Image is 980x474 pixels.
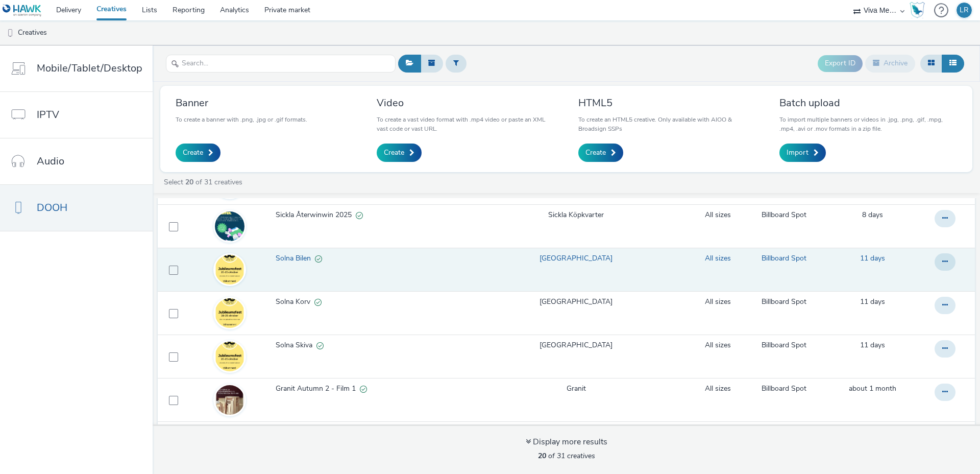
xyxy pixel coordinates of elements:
a: Sickla Återwinwin 2025Valid [276,210,458,225]
span: Solna Bilen [276,253,315,264]
input: Search... [166,55,396,73]
a: Create [578,144,623,162]
img: dooh [5,28,15,38]
img: ae3a2051-37ed-40d2-9d35-1db14dece4b5.jpg [215,330,244,383]
span: Audio [37,154,64,169]
a: [GEOGRAPHIC_DATA] [540,340,612,350]
a: Billboard Spot [762,340,806,350]
img: Hawk Academy [910,2,925,18]
a: 6 October 2025, 13:28 [862,210,883,220]
span: Create [585,148,606,158]
a: Granit Autumn 2 - Film 1Valid [276,384,458,399]
a: Import [779,144,826,162]
a: 10 September 2025, 10:34 [849,384,896,394]
strong: 20 [185,177,193,187]
span: 11 days [860,340,885,350]
span: 11 days [860,297,885,306]
span: about 1 month [849,384,896,393]
p: To import multiple banners or videos in .jpg, .png, .gif, .mpg, .mp4, .avi or .mov formats in a z... [779,115,957,133]
a: All sizes [705,210,731,220]
div: Valid [360,384,367,394]
span: IPTV [37,107,59,122]
a: 3 October 2025, 14:00 [860,253,885,264]
p: To create a banner with .png, .jpg or .gif formats. [176,115,307,124]
button: Export ID [818,55,863,72]
button: Grid [920,55,942,72]
a: Select of 31 creatives [163,177,247,187]
span: Create [183,148,203,158]
h3: Video [377,96,554,110]
div: Valid [315,253,322,264]
strong: 20 [538,451,546,461]
a: Create [377,144,422,162]
span: Sickla Återwinwin 2025 [276,210,356,220]
span: Granit Autumn 2 - Film 1 [276,384,360,394]
a: 3 October 2025, 13:59 [860,297,885,307]
a: Billboard Spot [762,253,806,264]
a: Solna BilenValid [276,253,458,269]
a: Billboard Spot [762,384,806,394]
a: [GEOGRAPHIC_DATA] [540,253,612,264]
span: Create [384,148,404,158]
span: Solna Korv [276,297,314,307]
p: To create a vast video format with .mp4 video or paste an XML vast code or vast URL. [377,115,554,133]
img: 6e138759-67d8-4715-924b-037b1f18f00a.jpg [215,200,244,253]
div: Valid [314,297,322,307]
a: Create [176,144,220,162]
a: Billboard Spot [762,210,806,220]
a: Sickla Köpkvarter [548,210,604,220]
a: All sizes [705,297,731,307]
div: LR [960,3,969,18]
button: Table [942,55,964,72]
button: Archive [865,55,915,72]
span: Import [787,148,808,158]
span: 11 days [860,253,885,263]
div: Valid [356,210,363,221]
img: undefined Logo [3,4,42,17]
a: Hawk Academy [910,2,929,18]
img: f1ae2411-892f-40b0-ba2c-b142cdf5f3f8.jpg [215,287,244,340]
a: All sizes [705,253,731,264]
span: 8 days [862,210,883,220]
a: 3 October 2025, 13:58 [860,340,885,350]
span: DOOH [37,200,67,215]
a: Billboard Spot [762,297,806,307]
span: of 31 creatives [538,451,595,461]
h3: HTML5 [578,96,756,110]
span: Solna Skiva [276,340,316,350]
a: [GEOGRAPHIC_DATA] [540,297,612,307]
a: All sizes [705,384,731,394]
img: 68ae2745-17bc-48ad-8d44-71ac56529fa7.jpg [215,374,244,426]
a: Granit [567,384,586,394]
span: Mobile/Tablet/Desktop [37,61,142,76]
p: To create an HTML5 creative. Only available with AIOO & Broadsign SSPs [578,115,756,133]
img: a5a9e701-7a9d-44c6-86e7-9244caf926dc.jpg [215,244,244,296]
a: All sizes [705,340,731,350]
div: Display more results [526,436,607,448]
h3: Banner [176,96,307,110]
a: Solna SkivaValid [276,340,458,355]
a: Solna KorvValid [276,297,458,312]
h3: Batch upload [779,96,957,110]
div: Valid [316,340,324,351]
